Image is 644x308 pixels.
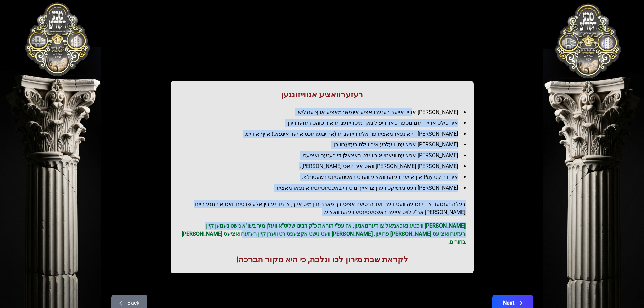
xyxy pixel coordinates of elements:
[184,151,466,160] li: [PERSON_NAME] אפציעס וויאזוי איר ווילט באצאלן די רעזערוואציעס.
[179,222,466,246] p: [PERSON_NAME] וויכטיג נאכאמאל צו דערמאנען, אז עפ"י הוראת כ"ק רבינו שליט"א וועלן מיר בשו"א נישט נע...
[179,200,466,216] h2: בעז"ה נענטער צו די נסיעה וועט דער וועד הנסיעה אפיס זיך פארבינדן מיט אייך, צו מודיע זיין אלע פרטים...
[184,119,466,127] li: איר פילט אריין דעם מספר פאר וויפיל נאך מיטרייזענדע איר טוהט רעזערווירן.
[179,89,466,100] h1: רעזערוואציע אנווייזונגען
[184,184,466,192] li: [PERSON_NAME] וועט געשיקט ווערן צו אייך מיט די באשטעטיגטע אינפארמאציע.
[184,173,466,181] li: איר דריקט Pay און אייער רעזערוואציע ווערט באשטעטיגט בשעטומ"צ.
[184,141,466,149] li: [PERSON_NAME] אפציעס, וועלכע איר ווילט רעזערווירן.
[184,130,466,138] li: [PERSON_NAME] די אינפארמאציע פון אלע רייזענדע (אריינגערעכט אייער אינפא.) אויף אידיש.
[179,254,466,265] h1: לקראת שבת מירון לכו ונלכה, כי היא מקור הברכה!
[184,108,466,116] li: [PERSON_NAME] אריין אייער רעזערוואציע אינפארמאציע אויף ענגליש.
[184,162,466,170] li: [PERSON_NAME] [PERSON_NAME] וואס איר האט [PERSON_NAME].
